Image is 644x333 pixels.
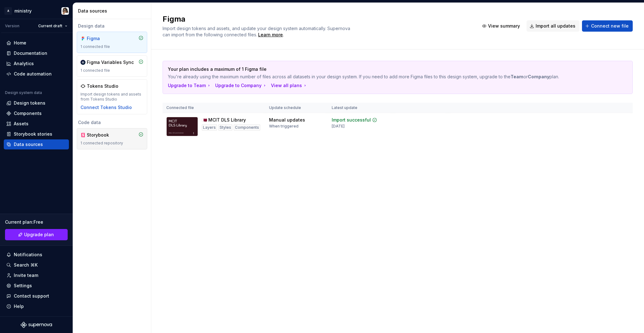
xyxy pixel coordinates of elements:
a: Upgrade plan [5,229,68,240]
div: Analytics [14,60,34,67]
p: You're already using the maximum number of files across all datasets in your design system. If yo... [168,74,584,80]
th: Update schedule [265,103,328,113]
span: Import all updates [536,23,575,29]
b: Team [511,74,523,79]
span: Connect new file [591,23,629,29]
span: Import design tokens and assets, and update your design system automatically. Supernova can impor... [163,26,351,37]
div: Home [14,40,26,46]
span: View summary [488,23,520,29]
div: Search ⌘K [14,262,38,268]
span: Upgrade plan [24,232,54,238]
a: Code automation [4,69,69,79]
h2: Figma [163,14,471,24]
button: Search ⌘K [4,260,69,270]
div: 1 connected file [80,44,143,49]
span: . [257,33,284,37]
button: Help [4,301,69,311]
a: Analytics [4,59,69,69]
div: Tokens Studio [87,83,118,89]
div: Version [5,23,19,29]
button: Connect new file [582,20,633,32]
button: Import all updates [527,20,579,32]
img: Jessica [61,7,69,15]
div: Contact support [14,293,49,299]
div: Layers [202,124,217,131]
b: Company [528,74,549,79]
a: Assets [4,119,69,129]
th: Connected file [163,103,265,113]
div: Invite team [14,272,38,278]
div: Documentation [14,50,47,56]
div: Components [14,110,42,117]
div: 1 connected repository [80,141,143,146]
div: A [4,7,12,15]
a: Learn more [258,32,283,38]
a: Home [4,38,69,48]
div: Notifications [14,252,42,258]
div: Storybook stories [14,131,52,137]
div: Help [14,303,24,310]
th: Latest update [328,103,393,113]
a: Components [4,108,69,118]
div: Import design tokens and assets from Tokens Studio [80,92,143,102]
a: Invite team [4,270,69,280]
button: Upgrade to Company [215,82,267,89]
span: Current draft [38,23,62,29]
a: Documentation [4,48,69,58]
button: Notifications [4,250,69,260]
div: Design system data [5,90,42,95]
a: Figma1 connected file [77,32,147,53]
div: Manual updates [269,117,305,123]
div: Styles [218,124,232,131]
div: Design data [77,23,147,29]
div: Code automation [14,71,52,77]
a: Figma Variables Sync1 connected file [77,55,147,77]
div: 🇶🇦 MCIT DLS Library [202,117,246,123]
a: Design tokens [4,98,69,108]
div: Figma Variables Sync [87,59,134,65]
div: Storybook [87,132,117,138]
div: When triggered [269,124,299,129]
div: Current plan : Free [5,219,68,225]
div: Settings [14,283,32,289]
button: Connect Tokens Studio [80,104,132,111]
button: AministryJessica [1,4,71,18]
div: Data sources [14,141,43,148]
button: Upgrade to Team [168,82,211,89]
div: 1 connected file [80,68,143,73]
a: Storybook stories [4,129,69,139]
div: Import successful [332,117,371,123]
p: Your plan includes a maximum of 1 Figma file [168,66,584,72]
a: Storybook1 connected repository [77,128,147,149]
button: View summary [479,20,524,32]
div: [DATE] [332,124,345,129]
div: Data sources [78,8,148,14]
button: Current draft [35,22,70,30]
button: View all plans [271,82,308,89]
button: Contact support [4,291,69,301]
div: Assets [14,121,29,127]
div: Figma [87,35,117,42]
svg: Supernova Logo [21,322,52,328]
div: Components [234,124,260,131]
div: Code data [77,119,147,126]
a: Settings [4,281,69,291]
div: Design tokens [14,100,45,106]
a: Data sources [4,139,69,149]
a: Tokens StudioImport design tokens and assets from Tokens StudioConnect Tokens Studio [77,79,147,114]
div: ministry [14,8,32,14]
